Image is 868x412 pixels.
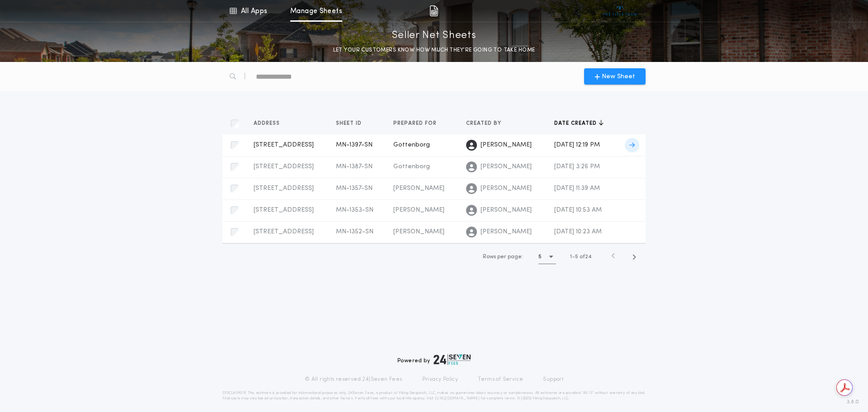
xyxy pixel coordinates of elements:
button: Sheet ID [336,119,368,128]
span: [PERSON_NAME] [481,162,532,171]
div: Powered by [397,354,471,365]
span: [STREET_ADDRESS] [254,163,314,170]
img: logo [434,354,471,365]
span: MN-1353-SN [336,207,373,213]
span: [DATE] 3:26 PM [554,163,600,170]
span: [PERSON_NAME] [481,206,532,215]
span: MN-1387-SN [336,163,373,170]
span: [PERSON_NAME] [393,207,444,213]
span: [DATE] 10:53 AM [554,207,602,213]
img: img [429,5,438,16]
span: [PERSON_NAME] [481,184,532,193]
a: Privacy Policy [422,376,458,383]
span: [DATE] 10:23 AM [554,228,602,235]
span: Rows per page: [483,254,523,260]
button: Created by [466,119,508,128]
span: Prepared for [393,120,439,127]
p: © All rights reserved. 24|Seven Fees [305,376,402,383]
button: New Sheet [584,68,646,85]
span: of 24 [580,253,591,261]
span: New Sheet [602,72,635,81]
span: Gottenborg [393,163,430,170]
span: [PERSON_NAME] [393,185,444,192]
span: Date created [554,120,599,127]
span: [DATE] 11:39 AM [554,185,600,192]
button: 5 [538,250,556,264]
span: Address [254,120,282,127]
button: Address [254,119,287,128]
span: MN-1357-SN [336,185,373,192]
span: [STREET_ADDRESS] [254,185,314,192]
p: Seller Net Sheets [392,28,476,43]
a: Terms of Service [478,376,523,383]
span: MN-1352-SN [336,228,373,235]
span: [PERSON_NAME] [481,141,532,150]
a: Support [543,376,563,383]
p: DISCLAIMER: This estimate is provided for informational purposes only. 24|Seven Fees, a product o... [222,390,646,401]
span: MN-1397-SN [336,142,373,148]
a: [URL][DOMAIN_NAME] [435,397,480,400]
span: 3.8.0 [847,398,859,406]
span: 1 [570,254,572,260]
span: [DATE] 12:19 PM [554,142,600,148]
button: Date created [554,119,604,128]
span: Sheet ID [336,120,363,127]
span: Gottenborg [393,142,430,148]
h1: 5 [538,252,542,261]
span: 5 [575,254,578,260]
span: [PERSON_NAME] [393,228,444,235]
span: [STREET_ADDRESS] [254,142,314,148]
span: Created by [466,120,503,127]
img: vs-icon [603,6,637,15]
span: [PERSON_NAME] [481,227,532,237]
p: LET YOUR CUSTOMERS KNOW HOW MUCH THEY’RE GOING TO TAKE HOME [333,46,535,55]
span: [STREET_ADDRESS] [254,207,314,213]
span: [STREET_ADDRESS] [254,228,314,235]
